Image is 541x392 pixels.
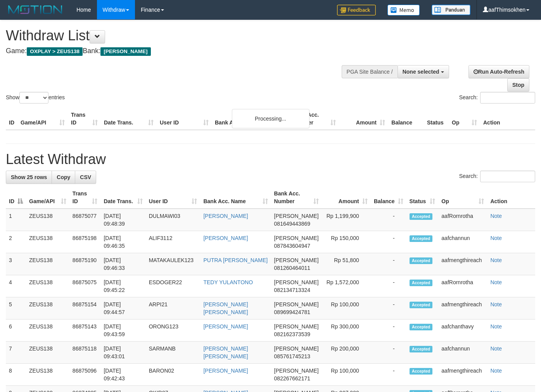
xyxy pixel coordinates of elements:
[101,108,157,130] th: Date Trans.
[387,5,420,16] img: Button%20Memo.svg
[146,275,200,297] td: ESDOGER22
[146,231,200,253] td: ALIF3112
[371,253,406,275] td: -
[371,209,406,231] td: -
[480,108,535,130] th: Action
[6,187,26,209] th: ID: activate to sort column descending
[6,47,353,55] h4: Game: Bank:
[26,275,69,297] td: ZEUS138
[26,187,69,209] th: Game/API: activate to sort column ascending
[438,364,487,386] td: aafmengthireach
[322,275,371,297] td: Rp 1,572,000
[459,171,535,182] label: Search:
[69,342,101,364] td: 86875118
[6,319,26,342] td: 6
[490,368,502,374] a: Note
[6,92,65,104] label: Show entries
[146,297,200,319] td: ARPI21
[438,275,487,297] td: aafRornrotha
[322,319,371,342] td: Rp 300,000
[203,235,248,241] a: [PERSON_NAME]
[438,253,487,275] td: aafmengthireach
[6,108,17,130] th: ID
[69,187,101,209] th: Trans ID: activate to sort column ascending
[6,231,26,253] td: 2
[100,342,145,364] td: [DATE] 09:43:01
[6,275,26,297] td: 4
[274,287,310,293] span: Copy 082134713324 to clipboard
[6,171,52,184] a: Show 25 rows
[490,213,502,219] a: Note
[26,209,69,231] td: ZEUS138
[203,368,248,374] a: [PERSON_NAME]
[26,342,69,364] td: ZEUS138
[274,257,319,263] span: [PERSON_NAME]
[274,309,310,315] span: Copy 089699424781 to clipboard
[274,323,319,330] span: [PERSON_NAME]
[410,257,433,264] span: Accepted
[480,92,535,104] input: Search:
[322,187,371,209] th: Amount: activate to sort column ascending
[371,231,406,253] td: -
[100,253,145,275] td: [DATE] 09:46:33
[410,368,433,375] span: Accepted
[52,171,75,184] a: Copy
[69,209,101,231] td: 86875077
[100,275,145,297] td: [DATE] 09:45:22
[80,174,91,180] span: CSV
[146,364,200,386] td: BARON02
[69,297,101,319] td: 86875154
[337,5,376,16] img: Feedback.jpg
[100,297,145,319] td: [DATE] 09:44:57
[68,108,101,130] th: Trans ID
[146,187,200,209] th: User ID: activate to sort column ascending
[274,243,310,249] span: Copy 087843604947 to clipboard
[490,301,502,307] a: Note
[19,92,48,104] select: Showentries
[322,231,371,253] td: Rp 150,000
[100,319,145,342] td: [DATE] 09:43:59
[274,331,310,337] span: Copy 082162373539 to clipboard
[274,301,319,307] span: [PERSON_NAME]
[6,364,26,386] td: 8
[490,235,502,241] a: Note
[322,364,371,386] td: Rp 100,000
[100,231,145,253] td: [DATE] 09:46:35
[410,324,433,330] span: Accepted
[146,253,200,275] td: MATAKAULEK123
[371,342,406,364] td: -
[212,108,290,130] th: Bank Acc. Name
[490,279,502,285] a: Note
[6,28,353,43] h1: Withdraw List
[203,279,253,285] a: TEDY YULANTONO
[274,221,310,227] span: Copy 081649443869 to clipboard
[290,108,339,130] th: Bank Acc. Number
[203,301,248,315] a: [PERSON_NAME] [PERSON_NAME]
[274,375,310,382] span: Copy 082267662171 to clipboard
[432,5,470,15] img: panduan.png
[487,187,535,209] th: Action
[274,345,319,352] span: [PERSON_NAME]
[490,323,502,330] a: Note
[100,47,150,56] span: [PERSON_NAME]
[100,364,145,386] td: [DATE] 09:42:43
[274,368,319,374] span: [PERSON_NAME]
[274,265,310,271] span: Copy 081260464011 to clipboard
[398,65,449,78] button: None selected
[26,253,69,275] td: ZEUS138
[69,253,101,275] td: 86875190
[57,174,70,180] span: Copy
[388,108,424,130] th: Balance
[11,174,47,180] span: Show 25 rows
[490,257,502,263] a: Note
[69,319,101,342] td: 86875143
[371,275,406,297] td: -
[342,65,398,78] div: PGA Site Balance /
[6,342,26,364] td: 7
[26,231,69,253] td: ZEUS138
[203,213,248,219] a: [PERSON_NAME]
[200,187,271,209] th: Bank Acc. Name: activate to sort column ascending
[203,345,248,359] a: [PERSON_NAME] [PERSON_NAME]
[69,275,101,297] td: 86875075
[26,297,69,319] td: ZEUS138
